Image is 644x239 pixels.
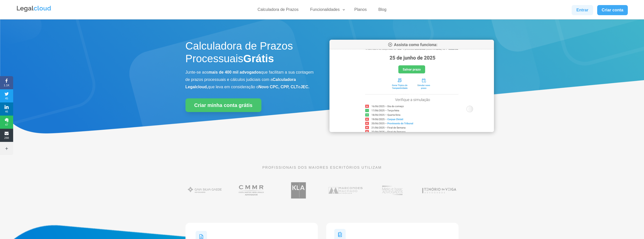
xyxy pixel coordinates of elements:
img: Profissionais do escritório Melo e Isaac Advogados utilizam a Legalcloud [373,180,412,201]
a: Criar minha conta grátis [185,98,261,112]
b: Novo CPC, CPP, CLT [259,85,298,89]
a: Blog [375,7,389,14]
img: Legalcloud Logo [16,5,52,13]
a: Planos [351,7,370,14]
img: Gaia Silva Gaede Advogados Associados [185,180,224,201]
a: Calculadora de Prazos [255,7,302,14]
img: Calculadora de Prazos Processuais da Legalcloud [329,40,494,132]
a: Calculadora de Prazos Processuais da Legalcloud [329,128,494,133]
img: Koury Lopes Advogados [279,180,318,201]
img: Tenório da Veiga Advogados [420,180,459,201]
b: mais de 400 mil advogados [209,70,261,74]
a: Logo da Legalcloud [16,9,52,13]
img: Marcondes Machado Advogados utilizam a Legalcloud [326,180,365,201]
a: Entrar [572,5,593,15]
b: JEC. [300,85,309,89]
p: Junte-se aos que facilitam a sua contagem de prazos processuais e cálculos judiciais com a que le... [185,69,315,91]
h1: Calculadora de Prazos Processuais [185,40,315,68]
a: Criar conta [597,5,628,15]
a: Funcionalidades [307,7,346,14]
strong: Grátis [243,53,274,64]
b: Calculadora Legalcloud, [185,77,296,89]
img: Costa Martins Meira Rinaldi Advogados [232,180,271,201]
p: PROFISSIONAIS DOS MAIORES ESCRITÓRIOS UTILIZAM [185,165,459,170]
